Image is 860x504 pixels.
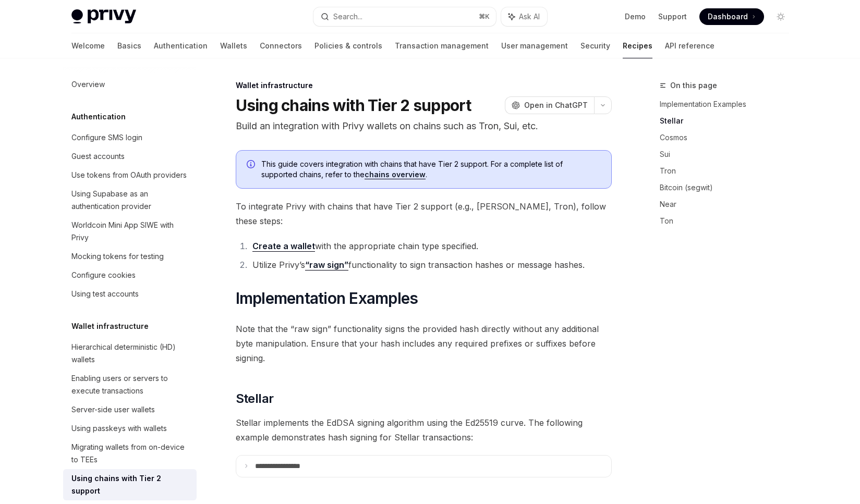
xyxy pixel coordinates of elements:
[71,150,125,163] div: Guest accounts
[261,159,601,180] span: This guide covers integration with chains that have Tier 2 support. For a complete list of suppor...
[524,100,588,110] span: Open in ChatGPT
[670,79,717,92] span: On this page
[260,33,302,58] a: Connectors
[63,438,197,469] a: Migrating wallets from on-device to TEEs
[71,33,105,58] a: Welcome
[236,119,612,133] p: Build an integration with Privy wallets on chains such as Tron, Sui, etc.
[236,322,612,365] span: Note that the “raw sign” functionality signs the provided hash directly without any additional by...
[71,403,155,416] div: Server-side user wallets
[236,96,471,115] h1: Using chains with Tier 2 support
[236,80,612,91] div: Wallet infrastructure
[71,441,190,466] div: Migrating wallets from on-device to TEEs
[63,266,197,285] a: Configure cookies
[71,9,136,24] img: light logo
[71,78,105,91] div: Overview
[660,146,797,163] a: Sui
[236,199,612,228] span: To integrate Privy with chains that have Tier 2 support (e.g., [PERSON_NAME], Tron), follow these...
[154,33,208,58] a: Authentication
[71,131,142,144] div: Configure SMS login
[580,33,610,58] a: Security
[71,341,190,366] div: Hierarchical deterministic (HD) wallets
[395,33,489,58] a: Transaction management
[660,196,797,213] a: Near
[71,422,167,435] div: Using passkeys with wallets
[63,216,197,247] a: Worldcoin Mini App SIWE with Privy
[660,213,797,229] a: Ton
[71,188,190,213] div: Using Supabase as an authentication provider
[71,320,149,333] h5: Wallet infrastructure
[63,419,197,438] a: Using passkeys with wallets
[623,33,652,58] a: Recipes
[236,289,418,308] span: Implementation Examples
[519,11,540,22] span: Ask AI
[63,166,197,185] a: Use tokens from OAuth providers
[63,247,197,266] a: Mocking tokens for testing
[63,369,197,400] a: Enabling users or servers to execute transactions
[249,257,612,272] li: Utilize Privy’s functionality to sign transaction hashes or message hashes.
[660,129,797,146] a: Cosmos
[71,250,164,263] div: Mocking tokens for testing
[71,219,190,244] div: Worldcoin Mini App SIWE with Privy
[314,33,382,58] a: Policies & controls
[236,390,274,407] span: Stellar
[313,7,496,26] button: Search...⌘K
[63,75,197,94] a: Overview
[71,472,190,497] div: Using chains with Tier 2 support
[660,163,797,179] a: Tron
[365,170,426,179] a: chains overview
[479,13,490,21] span: ⌘ K
[63,469,197,500] a: Using chains with Tier 2 support
[333,10,362,23] div: Search...
[220,33,247,58] a: Wallets
[249,239,612,253] li: with the appropriate chain type specified.
[63,285,197,303] a: Using test accounts
[305,260,348,271] a: “raw sign”
[505,96,594,114] button: Open in ChatGPT
[117,33,141,58] a: Basics
[63,147,197,166] a: Guest accounts
[252,241,315,252] a: Create a wallet
[772,8,789,25] button: Toggle dark mode
[660,96,797,113] a: Implementation Examples
[658,11,687,22] a: Support
[501,7,547,26] button: Ask AI
[63,338,197,369] a: Hierarchical deterministic (HD) wallets
[71,169,187,181] div: Use tokens from OAuth providers
[63,185,197,216] a: Using Supabase as an authentication provider
[71,269,136,281] div: Configure cookies
[247,160,257,170] svg: Info
[63,128,197,147] a: Configure SMS login
[660,179,797,196] a: Bitcoin (segwit)
[71,288,139,300] div: Using test accounts
[708,11,748,22] span: Dashboard
[71,372,190,397] div: Enabling users or servers to execute transactions
[236,415,612,445] span: Stellar implements the EdDSA signing algorithm using the Ed25519 curve. The following example dem...
[660,113,797,129] a: Stellar
[501,33,568,58] a: User management
[71,110,126,123] h5: Authentication
[665,33,714,58] a: API reference
[625,11,646,22] a: Demo
[63,400,197,419] a: Server-side user wallets
[699,8,764,25] a: Dashboard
